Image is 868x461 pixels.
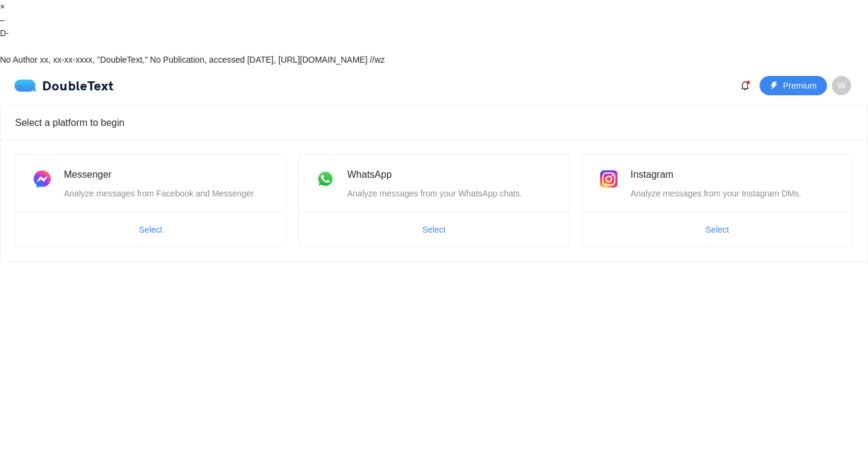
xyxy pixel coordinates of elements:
[706,223,729,236] span: Select
[139,223,163,236] span: Select
[14,80,114,92] a: logoDoubleText
[15,105,853,140] div: Select a platform to begin
[736,81,754,90] span: bell
[735,76,755,95] button: bell
[30,167,54,191] img: messenger.png
[631,187,838,200] div: Analyze messages from your Instagram DMs.
[64,187,271,200] div: Analyze messages from Facebook and Messenger.
[347,187,555,200] div: Analyze messages from your WhatsApp chats.
[130,220,172,239] button: Select
[313,167,338,191] img: whatsapp.png
[837,76,845,95] span: W
[14,80,114,92] div: DoubleText
[759,76,827,95] button: thunderboltPremium
[423,223,446,236] span: Select
[783,79,817,92] span: Premium
[15,154,286,247] a: MessengerAnalyze messages from Facebook and Messenger.Select
[696,220,739,239] button: Select
[770,81,778,91] span: thunderbolt
[597,167,621,191] img: instagram.png
[64,167,271,182] div: Messenger
[298,154,570,247] a: WhatsAppAnalyze messages from your WhatsApp chats.Select
[413,220,456,239] button: Select
[347,169,392,180] span: WhatsApp
[14,80,42,92] img: logo
[631,169,673,180] span: Instagram
[582,154,853,247] a: InstagramAnalyze messages from your Instagram DMs.Select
